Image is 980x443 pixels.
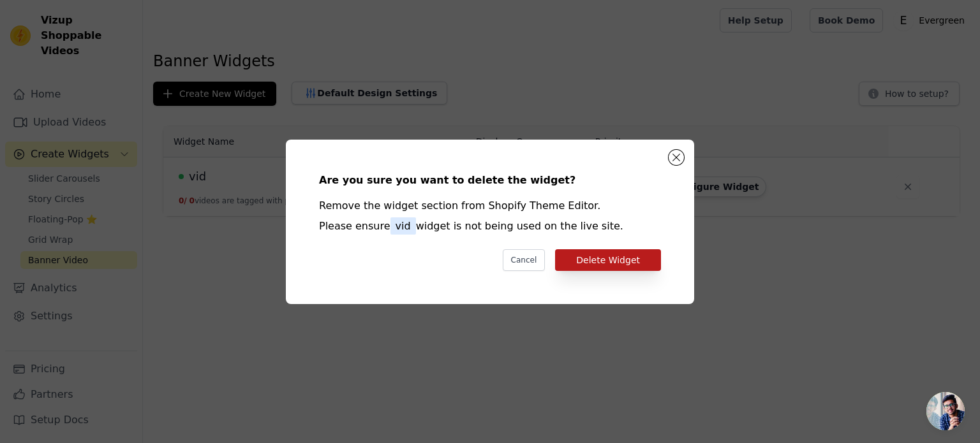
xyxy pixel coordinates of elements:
a: Open chat [926,392,965,430]
button: Close modal [669,150,684,165]
button: Delete Widget [555,249,661,271]
button: Cancel [503,249,546,271]
div: Please ensure widget is not being used on the live site. [319,219,661,234]
div: Are you sure you want to delete the widget? [319,173,661,188]
span: vid [390,217,416,235]
div: Remove the widget section from Shopify Theme Editor. [319,198,661,214]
